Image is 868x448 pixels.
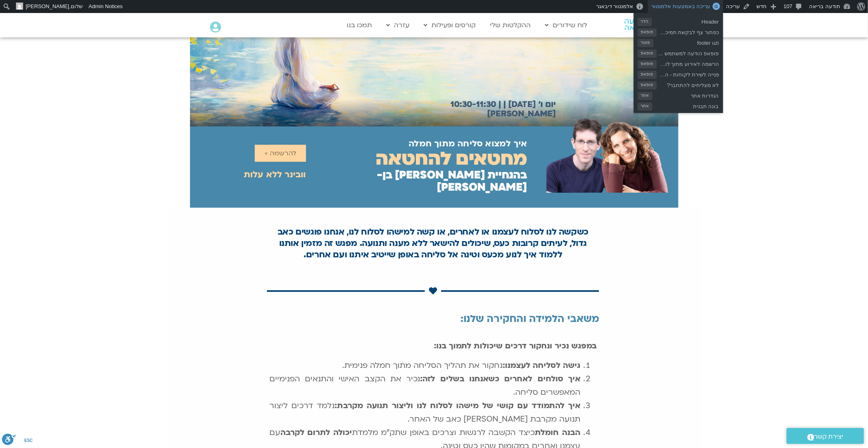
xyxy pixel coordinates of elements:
span: פופאפ [638,28,657,37]
span: פנייה לשירת לקוחות - ההודעה התקבלה [657,68,719,79]
h2: מחטאים להחטאה [376,148,527,170]
a: להרשמה > [255,145,306,162]
span: פופאפ הודעה למשתמש לא רשום [657,47,719,58]
strong: הבנה חומלת [535,427,580,438]
a: footer uziפוטר [634,37,723,47]
a: Headerהדר [634,15,723,26]
span: פוטר [638,39,654,47]
span: כפתור צף לבקשת תמיכה והרשמה התחברות יצירת קשר לכנס שהתחיל [657,26,719,37]
h2: וובינר ללא עלות [244,170,306,180]
span: פופאפ [638,60,657,68]
span: הדר [638,18,652,26]
a: יצירת קשר [787,428,864,444]
li: נחקור את תהליך הסליחה מתוך חמלה פנימית. [269,359,580,372]
span: הרשמה לאירוע מתוך לוח האירועים [657,58,719,68]
a: קורסים ופעילות [420,17,480,33]
span: עריכה באמצעות אלמנטור [651,3,710,9]
span: Header [652,15,719,26]
a: הגדרות אתראתר [634,89,723,100]
span: פופאפ [638,81,657,89]
img: תודעה בריאה [625,19,660,31]
strong: איך סולחים לאחרים כשאנחנו בשלים לזה: [420,374,581,384]
a: כפתור צף לבקשת תמיכה והרשמה התחברות יצירת קשר לכנס שהתחילפופאפ [634,26,723,37]
a: לוח שידורים [541,17,592,33]
span: פופאפ [638,50,657,58]
span: יצירת קשר [814,431,844,442]
h2: משאבי הלמידה והחקירה שלנו: [267,313,599,325]
a: תמכו בנו [343,17,376,33]
a: פופאפ הודעה למשתמש לא רשוםפופאפ [634,47,723,58]
a: פנייה לשירת לקוחות - ההודעה התקבלהפופאפ [634,68,723,79]
a: בונה תבניתאתר [634,100,723,111]
a: הרשמה לאירוע מתוך לוח האירועיםפופאפ [634,58,723,68]
span: אתר [638,92,652,100]
strong: כשקשה לנו לסלוח לעצמנו או לאחרים, או קשה למישהו לסלוח לנו, אנחנו פוגשים כאב גדול, לעיתים קרובות כ... [278,226,588,261]
h2: יום ו׳ [DATE] | 10:30-11:30 | [PERSON_NAME] [428,100,556,118]
h2: בהנחיית [PERSON_NAME] בן-[PERSON_NAME] [306,169,527,194]
strong: יכולה לתרום לקרבה [280,427,352,438]
a: לא מצליחים להתחבר?פופאפ [634,79,723,89]
span: footer uzi [654,37,719,47]
span: להרשמה > [265,150,296,157]
a: ההקלטות שלי [486,17,535,33]
span: בונה תבנית [652,100,719,111]
span: לא מצליחים להתחבר? [657,79,719,89]
strong: איך להתמודד עם קושי של מישהו לסלוח לנו וליצור תנועה מקרבת: [335,400,580,411]
strong: במפגש נכיר ונחקור דרכים שיכולות לתמוך בנו: [434,341,597,351]
span: [PERSON_NAME] [26,3,69,9]
span: אתר [638,102,652,111]
h2: איך למצוא סליחה מתוך חמלה [409,139,527,149]
li: נלמד דרכים ליצור תנועה מקרבת [PERSON_NAME] כאב של האחר. [269,399,580,426]
strong: גישה לסליחה לעצמנו: [503,360,580,371]
li: נכיר את הקצב האישי והתנאים הפנימיים המאפשרים סליחה. [269,372,580,399]
span: פופאפ [638,71,657,79]
span: הגדרות אתר [652,89,719,100]
a: עזרה [383,17,414,33]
